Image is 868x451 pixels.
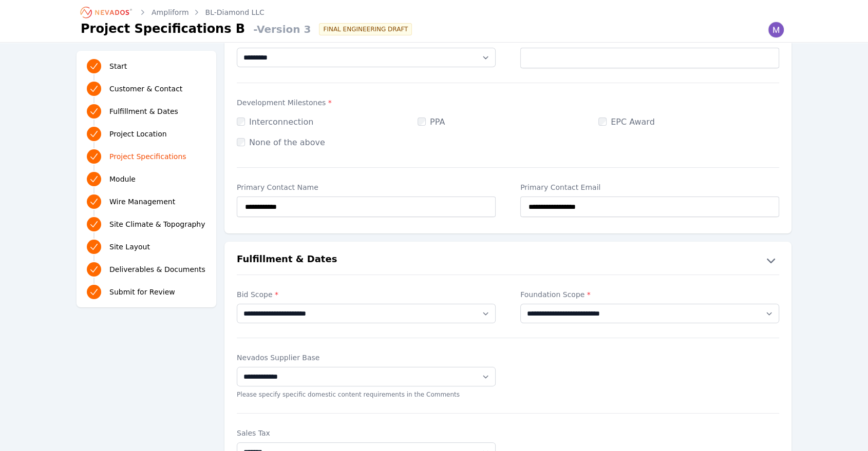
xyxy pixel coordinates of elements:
[237,182,496,192] label: Primary Contact Name
[598,117,607,126] input: EPC Award
[520,289,779,300] label: Foundation Scope
[109,174,136,184] span: Module
[109,106,178,116] span: Fulfillment & Dates
[109,264,205,274] span: Deliverables & Documents
[598,117,655,127] label: EPC Award
[768,22,784,38] img: Madeline Koldos
[237,289,496,300] label: Bid Scope
[237,352,496,363] label: Nevados Supplier Base
[205,7,265,17] a: BL-Diamond LLC
[109,197,175,207] span: Wire Management
[237,117,313,127] label: Interconnection
[418,117,445,127] label: PPA
[109,61,127,71] span: Start
[109,242,150,252] span: Site Layout
[249,22,311,36] span: - Version 3
[520,182,779,192] label: Primary Contact Email
[109,129,167,139] span: Project Location
[237,252,337,268] h2: Fulfillment & Dates
[237,428,496,438] label: Sales Tax
[81,21,245,37] h1: Project Specifications B
[237,97,779,108] label: Development Milestones
[109,84,182,94] span: Customer & Contact
[152,7,189,17] a: Ampliform
[109,287,175,297] span: Submit for Review
[418,117,426,126] input: PPA
[237,390,496,399] p: Please specify specific domestic content requirements in the Comments
[224,252,791,268] button: Fulfillment & Dates
[237,138,245,146] input: None of the above
[237,138,325,147] label: None of the above
[87,57,206,301] nav: Progress
[237,117,245,126] input: Interconnection
[81,4,265,21] nav: Breadcrumb
[109,151,186,162] span: Project Specifications
[109,219,205,229] span: Site Climate & Topography
[319,23,412,35] div: FINAL ENGINEERING DRAFT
